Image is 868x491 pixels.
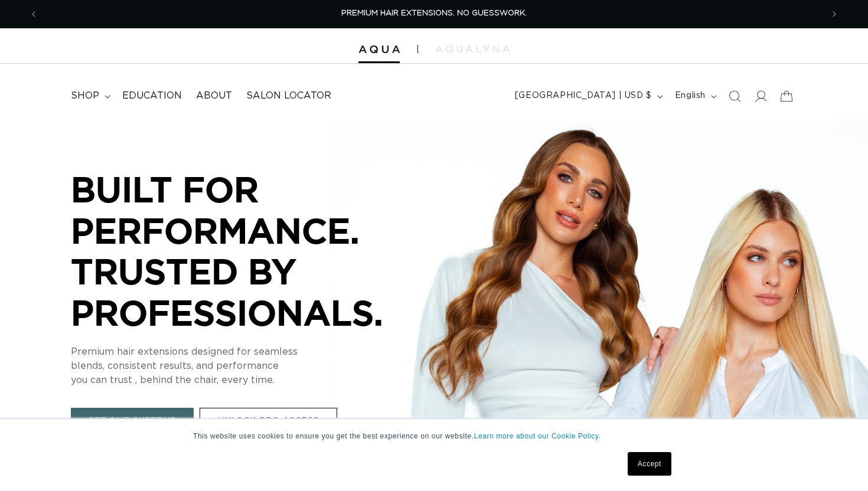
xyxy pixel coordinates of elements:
button: [GEOGRAPHIC_DATA] | USD $ [508,85,668,107]
span: [GEOGRAPHIC_DATA] | USD $ [515,90,652,102]
button: English [668,85,722,107]
img: Aqua Hair Extensions [358,45,400,54]
span: Salon Locator [246,90,331,102]
button: Previous announcement [21,3,47,25]
a: Accept [628,452,671,476]
button: Next announcement [821,3,847,25]
img: aqualyna.com [436,45,510,53]
a: Learn more about our Cookie Policy. [474,432,601,440]
summary: Search [722,83,748,109]
span: About [196,90,232,102]
span: Education [122,90,182,102]
a: Education [115,83,189,109]
span: English [675,90,706,102]
p: This website uses cookies to ensure you get the best experience on our website. [193,431,675,441]
p: blends, consistent results, and performance [71,359,425,374]
summary: shop [64,83,115,109]
p: BUILT FOR PERFORMANCE. TRUSTED BY PROFESSIONALS. [71,169,425,333]
a: UNLOCK PRO ACCESS [200,408,337,436]
span: PREMIUM HAIR EXTENSIONS. NO GUESSWORK. [341,9,527,17]
a: About [189,83,239,109]
span: shop [71,90,99,102]
p: Premium hair extensions designed for seamless [71,345,425,359]
a: Salon Locator [239,83,338,109]
a: SEE OUR SYSTEMS [71,408,194,436]
p: you can trust , behind the chair, every time. [71,374,425,388]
